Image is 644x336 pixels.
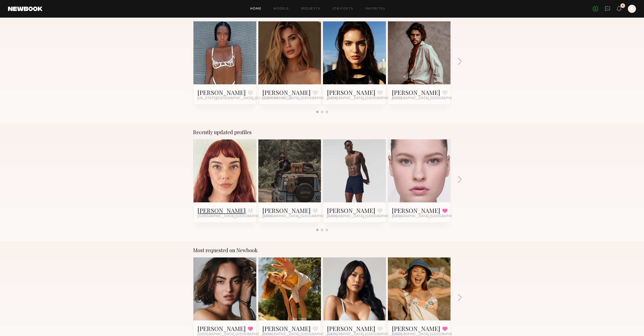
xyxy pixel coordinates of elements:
a: [PERSON_NAME] [392,88,440,96]
a: [PERSON_NAME] [262,324,311,332]
a: [PERSON_NAME] [197,206,246,214]
a: Job Posts [333,7,353,11]
span: [GEOGRAPHIC_DATA], [GEOGRAPHIC_DATA] [392,96,467,100]
a: Favorites [365,7,385,11]
a: Home [250,7,262,11]
a: [PERSON_NAME] [392,324,440,332]
a: [PERSON_NAME] [327,324,375,332]
div: Most requested on Newbook [193,247,451,253]
a: [PERSON_NAME] [327,88,375,96]
span: [US_STATE][GEOGRAPHIC_DATA], [GEOGRAPHIC_DATA] [197,96,292,100]
span: [GEOGRAPHIC_DATA], [GEOGRAPHIC_DATA] [392,214,467,218]
a: [PERSON_NAME] [262,88,311,96]
a: [PERSON_NAME] [392,206,440,214]
span: [GEOGRAPHIC_DATA], [GEOGRAPHIC_DATA] [262,214,337,218]
span: [GEOGRAPHIC_DATA], [GEOGRAPHIC_DATA] [327,96,402,100]
a: Requests [301,7,320,11]
span: [GEOGRAPHIC_DATA], [GEOGRAPHIC_DATA] [262,96,337,100]
a: [PERSON_NAME] [262,206,311,214]
a: [PERSON_NAME] [327,206,375,214]
a: Models [273,7,289,11]
a: [PERSON_NAME] [197,88,246,96]
span: [GEOGRAPHIC_DATA], [GEOGRAPHIC_DATA] [327,214,402,218]
a: [PERSON_NAME] [197,324,246,332]
div: Recently updated profiles [193,129,451,135]
a: K [628,5,636,13]
div: 1 [622,5,623,7]
span: [GEOGRAPHIC_DATA], [GEOGRAPHIC_DATA] [197,214,272,218]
